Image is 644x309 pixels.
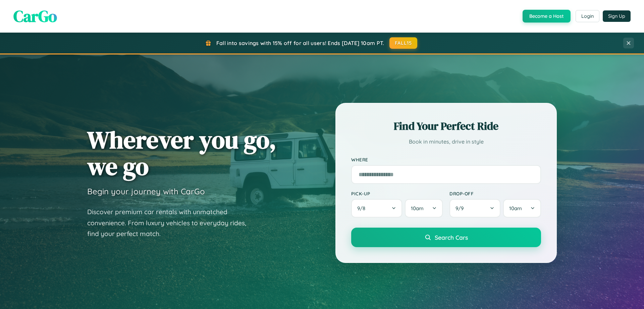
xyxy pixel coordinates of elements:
[351,119,541,133] h2: Find Your Perfect Ride
[449,191,541,196] label: Drop-off
[449,199,500,218] button: 9/9
[87,126,276,180] h1: Wherever you go, we go
[87,186,205,196] h3: Begin your journey with CarGo
[351,191,443,196] label: Pick-up
[455,205,467,211] span: 9 / 9
[87,206,255,239] p: Discover premium car rentals with unmatched convenience. From luxury vehicles to everyday rides, ...
[389,37,418,49] button: FALL15
[351,228,541,247] button: Search Cars
[576,10,599,22] button: Login
[351,199,402,218] button: 9/8
[523,10,571,23] button: Become a Host
[435,234,468,241] span: Search Cars
[216,40,384,46] span: Fall into savings with 15% off for all users! Ends [DATE] 10am PT.
[503,199,541,218] button: 10am
[603,10,631,22] button: Sign Up
[411,205,424,211] span: 10am
[13,5,57,27] span: CarGo
[351,137,541,147] p: Book in minutes, drive in style
[351,157,541,162] label: Where
[405,199,443,218] button: 10am
[357,205,369,211] span: 9 / 8
[509,205,522,211] span: 10am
